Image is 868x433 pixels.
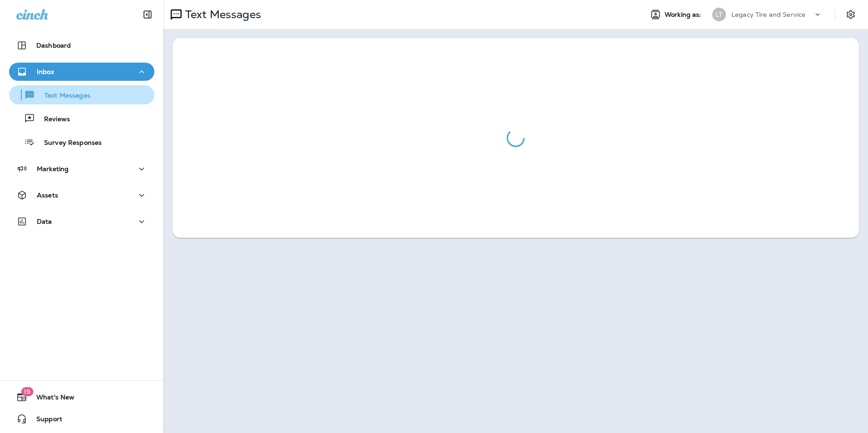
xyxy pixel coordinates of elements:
[9,109,154,128] button: Reviews
[843,6,859,23] button: Settings
[135,5,160,24] button: Collapse Sidebar
[35,92,90,100] p: Text Messages
[27,415,62,426] span: Support
[712,8,726,21] div: LT
[9,85,154,104] button: Text Messages
[36,42,71,49] p: Dashboard
[9,186,154,204] button: Assets
[37,68,54,75] p: Inbox
[665,11,703,19] span: Working as:
[731,11,805,18] p: Legacy Tire and Service
[37,165,69,172] p: Marketing
[9,133,154,152] button: Survey Responses
[9,212,154,231] button: Data
[9,36,154,54] button: Dashboard
[37,218,52,225] p: Data
[9,63,154,81] button: Inbox
[182,8,261,21] p: Text Messages
[27,394,74,404] span: What's New
[9,160,154,178] button: Marketing
[9,410,154,428] button: Support
[37,192,58,199] p: Assets
[9,388,154,406] button: 19What's New
[35,139,102,148] p: Survey Responses
[35,115,70,124] p: Reviews
[21,387,33,396] span: 19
